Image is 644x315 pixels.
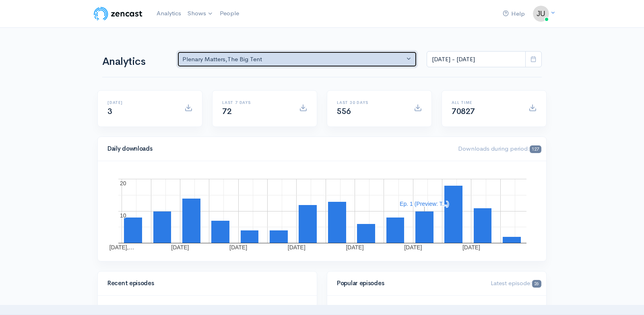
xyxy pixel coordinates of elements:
[337,106,351,116] span: 556
[533,6,549,22] img: ...
[120,180,126,187] text: 20
[288,244,305,251] text: [DATE]
[404,244,422,251] text: [DATE]
[346,244,363,251] text: [DATE]
[452,100,519,105] h6: All time
[500,5,528,23] a: Help
[452,106,475,116] span: 70827
[184,5,217,23] a: Shows
[337,100,404,105] h6: Last 30 days
[427,51,526,68] input: analytics date range selector
[120,212,126,219] text: 10
[107,280,302,287] h4: Recent episodes
[530,145,541,153] span: 127
[107,171,537,251] svg: A chart.
[153,5,184,22] a: Analytics
[109,244,134,251] text: [DATE],…
[107,145,448,152] h4: Daily downloads
[217,5,242,22] a: People
[107,106,112,116] span: 3
[93,6,144,22] img: ZenCast Logo
[458,145,541,152] span: Downloads during period:
[491,279,541,287] span: Latest episode:
[171,244,189,251] text: [DATE]
[177,51,417,68] button: Plenary Matters, The Big Tent
[222,100,289,105] h6: Last 7 days
[107,100,175,105] h6: [DATE]
[222,106,231,116] span: 72
[102,56,167,68] h1: Analytics
[532,280,541,288] span: 26
[182,55,405,64] div: Plenary Matters , The Big Tent
[229,244,247,251] text: [DATE]
[462,244,480,251] text: [DATE]
[337,280,481,287] h4: Popular episodes
[400,201,449,207] text: Ep. 1 (Preview: T...)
